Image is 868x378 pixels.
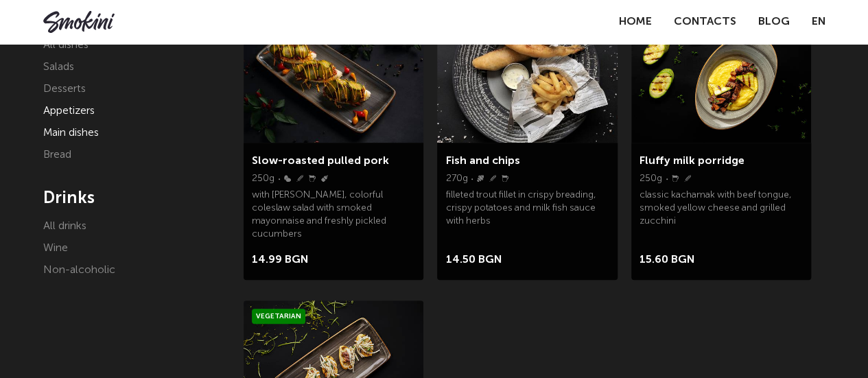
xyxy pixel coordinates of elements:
[43,128,99,139] a: Main dishes
[672,175,679,182] img: Milk.svg
[252,174,274,183] font: 250g
[758,16,790,27] a: Blog
[445,191,596,226] font: filleted trout fillet in crispy breading, crispy potatoes and milk fish sauce with herbs
[284,175,291,182] img: Eggs.svg
[43,265,115,276] a: Non-alcoholic
[43,221,86,232] a: All drinks
[812,12,825,32] a: EN
[684,175,691,182] img: Wheat.svg
[309,175,316,182] img: Milk.svg
[812,16,825,27] font: EN
[43,106,95,117] a: Appetizers
[631,7,811,143] img: Smokini_Winter_Menu_14.jpg
[437,7,617,143] img: fish-chips1.1.jpg
[489,175,496,182] img: Wheat.svg
[502,175,508,182] img: Milk.svg
[445,255,501,265] font: 14.50 BGN
[43,190,95,206] font: Drinks
[252,255,308,265] font: 14.99 BGN
[445,174,467,183] font: 270g
[252,191,386,239] font: with [PERSON_NAME], colorful coleslaw salad with smoked mayonnaise and freshly pickled cucumbers
[43,150,71,161] a: Bread
[244,7,423,143] img: Smokini_Winter_Menu_23.jpg
[674,16,736,27] a: Contacts
[640,191,792,226] font: classic kachamak with beef tongue, smoked yellow cheese and grilled zucchini
[296,175,303,182] img: Wheat.svg
[43,84,86,95] a: Desserts
[445,156,519,167] a: Fish and chips
[477,175,484,182] img: Fish.svg
[640,156,744,167] a: Fluffy milk porridge
[321,175,328,182] img: Sinape.svg
[256,313,301,320] font: Vegetarian
[43,62,74,73] a: Salads
[43,243,68,254] a: Wine
[619,16,652,27] a: Home
[640,255,694,265] font: 15.60 BGN
[640,174,662,183] font: 250g
[252,156,389,167] a: Slow-roasted pulled pork
[43,40,89,51] a: All dishes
